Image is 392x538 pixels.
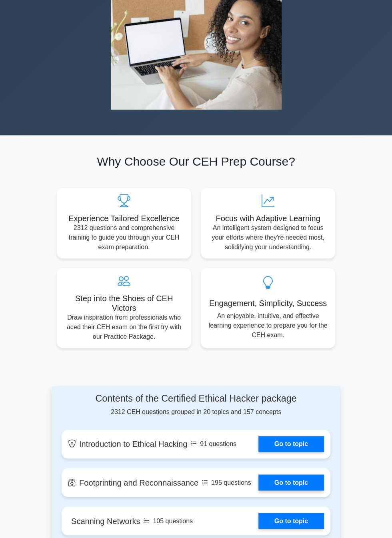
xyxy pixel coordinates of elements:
[207,298,329,308] h5: Engagement, Simplicity, Success
[63,313,185,342] p: Draw inspiration from professionals who aced their CEH exam on the first try with our Practice Pa...
[57,154,335,169] h2: Why Choose Our CEH Prep Course?
[258,474,324,490] a: Go to topic
[63,223,185,252] p: 2312 questions and comprehensive training to guide you through your CEH exam preparation.
[63,294,185,313] h5: Step into the Shoes of CEH Victors
[207,223,329,252] p: An intelligent system designed to focus your efforts where they're needed most, solidifying your ...
[62,393,330,417] div: 2312 CEH questions grouped in 20 topics and 157 concepts
[207,214,329,223] h5: Focus with Adaptive Learning
[258,513,324,529] a: Go to topic
[258,436,324,452] a: Go to topic
[63,214,185,223] h5: Experience Tailored Excellence
[62,393,330,404] h4: Contents of the Certified Ethical Hacker package
[207,311,329,340] p: An enjoyable, intuitive, and effective learning experience to prepare you for the CEH exam.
